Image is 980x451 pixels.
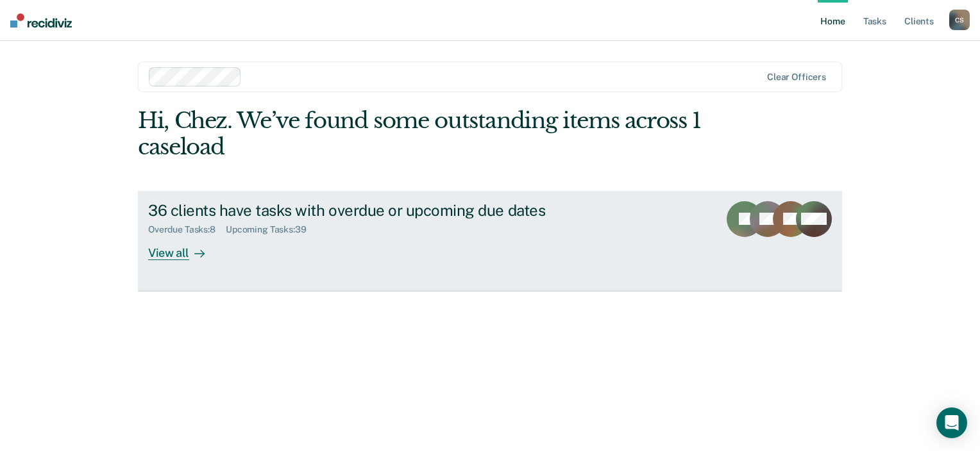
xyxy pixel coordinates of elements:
div: 36 clients have tasks with overdue or upcoming due dates [148,201,598,220]
div: View all [148,235,220,260]
div: Clear officers [767,72,826,83]
div: Hi, Chez. We’ve found some outstanding items across 1 caseload [138,108,701,160]
div: C S [949,10,970,30]
div: Upcoming Tasks : 39 [226,224,317,235]
div: Open Intercom Messenger [936,407,967,438]
a: 36 clients have tasks with overdue or upcoming due datesOverdue Tasks:8Upcoming Tasks:39View all [138,191,842,291]
img: Recidiviz [10,13,72,28]
button: CS [949,10,970,30]
div: Overdue Tasks : 8 [148,224,226,235]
